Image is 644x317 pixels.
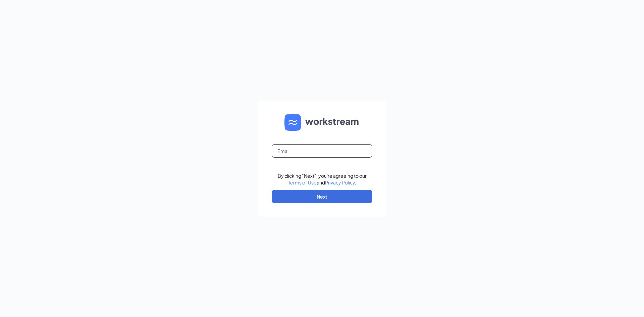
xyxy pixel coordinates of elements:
[272,190,372,203] button: Next
[288,179,317,186] a: Terms of Use
[278,172,367,186] div: By clicking "Next", you're agreeing to our and .
[272,144,372,158] input: Email
[284,114,360,131] img: WS logo and Workstream text
[325,179,355,186] a: Privacy Policy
